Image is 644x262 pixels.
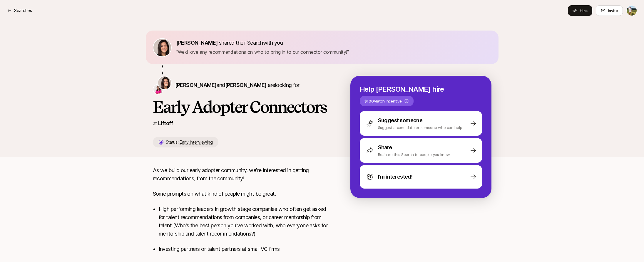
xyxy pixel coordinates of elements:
[153,98,332,116] h1: Early Adopter Connectors
[158,119,173,127] p: Liftoff
[378,143,392,152] p: Share
[263,40,283,46] span: with you
[153,85,163,94] img: Emma Frane
[596,5,623,16] button: Invite
[378,116,423,125] p: Suggest someone
[580,8,588,14] span: Hire
[153,190,332,198] p: Some prompts on what kind of people might be great:
[175,81,300,89] p: are looking for
[626,5,637,16] button: Tyler Kieft
[14,7,32,14] p: Searches
[159,245,332,253] p: Investing partners or talent partners at small VC firms
[175,82,217,88] span: [PERSON_NAME]
[176,48,349,56] p: " We'd love any recommendations on who to bring in to our connector community! "
[627,6,637,16] img: Tyler Kieft
[180,140,213,145] span: Early interviewing
[176,39,285,47] p: shared their Search
[176,40,218,46] span: [PERSON_NAME]
[166,139,213,146] p: Status:
[153,166,332,183] p: As we build our early adopter community, we're interested in getting recommendations, from the co...
[216,82,266,88] span: and
[159,205,332,238] p: High performing leaders in growth stage companies who often get asked for talent recommendations ...
[608,8,618,14] span: Invite
[153,39,171,56] img: 71d7b91d_d7cb_43b4_a7ea_a9b2f2cc6e03.jpg
[153,120,157,127] p: at
[364,98,402,104] p: $100 Match Incentive
[378,152,450,157] p: Reshare this Search to people you know
[378,125,462,130] p: Suggest a candidate or someone who can help
[568,5,592,16] button: Hire
[225,82,267,88] span: [PERSON_NAME]
[378,173,413,181] p: I'm interested!
[158,76,171,89] img: Eleanor Morgan
[360,85,444,93] p: Help [PERSON_NAME] hire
